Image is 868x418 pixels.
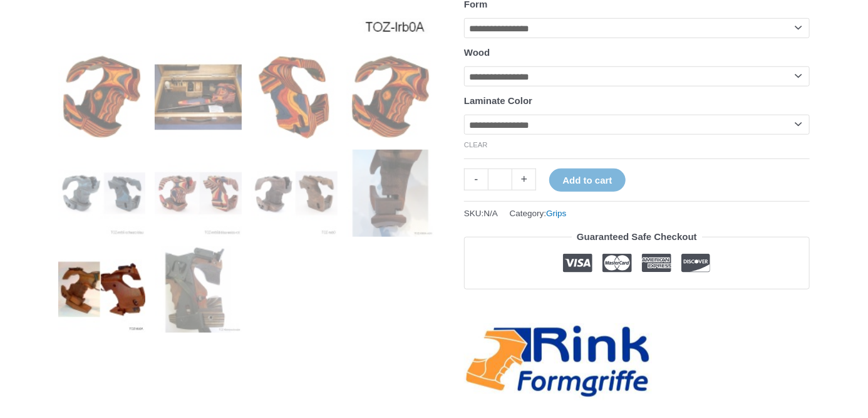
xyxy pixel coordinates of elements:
[464,141,488,149] a: Clear options
[347,150,434,237] img: Rink Free-Pistol Grip - Image 8
[546,209,566,218] a: Grips
[512,169,536,191] a: +
[572,228,702,246] legend: Guaranteed Safe Checkout
[464,299,810,314] iframe: Customer reviews powered by Trustpilot
[464,95,532,106] label: Laminate Color
[464,169,488,191] a: -
[58,246,145,333] img: Rink Free-Pistol Grip - Image 9
[155,246,242,333] img: Rink Free-Pistol Grip - Image 10
[251,150,338,237] img: Rink Free-Pistol Grip - Image 7
[488,169,512,191] input: Product quantity
[58,53,145,140] img: Rink Free-Pistol Grip
[484,209,499,218] span: N/A
[464,323,652,400] a: Rink-Formgriffe
[155,150,242,237] img: Rink Free-Pistol Grip - Image 6
[464,206,498,221] span: SKU:
[464,47,490,58] label: Wood
[58,150,145,237] img: Rink Free-Pistol Grip - Image 5
[347,53,434,140] img: Rink Free-Pistol Grip
[251,53,338,140] img: Rink Free-Pistol Grip - Image 3
[155,53,242,140] img: Rink Free-Pistol Grip - Image 2
[510,206,567,221] span: Category:
[549,169,625,192] button: Add to cart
